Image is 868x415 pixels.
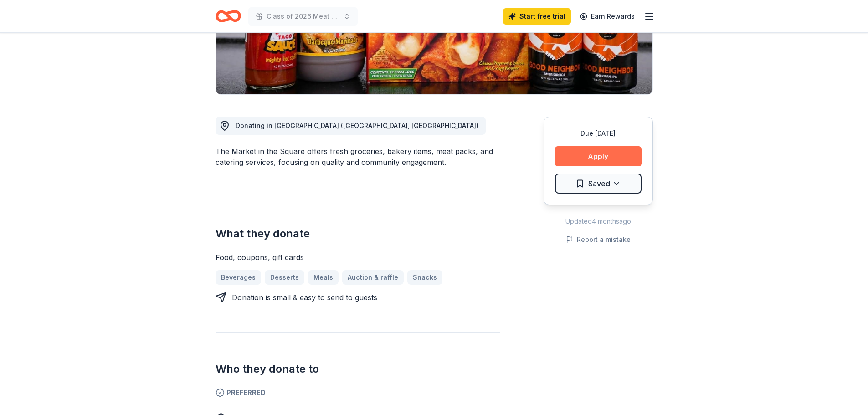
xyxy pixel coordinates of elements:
h2: Who they donate to [216,362,500,376]
button: Report a mistake [566,234,631,245]
span: Preferred [216,387,500,398]
h2: What they donate [216,226,500,241]
span: Class of 2026 Meat & Basket Raffle [267,11,339,22]
div: Food, coupons, gift cards [216,252,500,263]
a: Auction & raffle [342,270,404,285]
a: Beverages [216,270,261,285]
span: Donating in [GEOGRAPHIC_DATA] ([GEOGRAPHIC_DATA], [GEOGRAPHIC_DATA]) [236,122,478,129]
span: Saved [588,178,610,190]
a: Earn Rewards [575,8,640,25]
button: Class of 2026 Meat & Basket Raffle [248,7,358,26]
a: Snacks [407,270,442,285]
a: Start free trial [503,8,571,25]
div: Due [DATE] [555,128,642,139]
a: Meals [308,270,339,285]
div: Donation is small & easy to send to guests [232,292,377,303]
a: Home [216,5,241,27]
div: Updated 4 months ago [544,216,653,227]
button: Saved [555,174,642,194]
div: The Market in the Square offers fresh groceries, bakery items, meat packs, and catering services,... [216,146,500,168]
button: Apply [555,146,642,166]
a: Desserts [265,270,304,285]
